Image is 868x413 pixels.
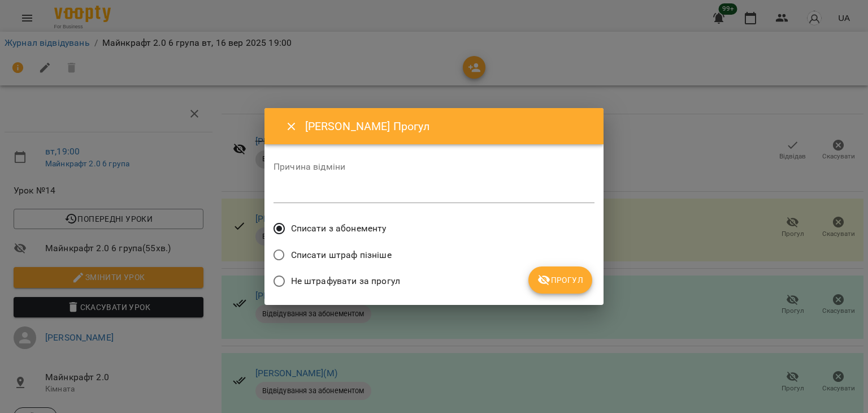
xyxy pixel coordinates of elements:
button: Close [278,113,305,140]
button: Прогул [528,266,592,294]
label: Причина відміни [274,162,594,171]
span: Прогул [537,273,583,287]
span: Списати штраф пізніше [291,248,392,262]
span: Не штрафувати за прогул [291,274,400,288]
span: Списати з абонементу [291,222,387,235]
h6: [PERSON_NAME] Прогул [305,118,590,135]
